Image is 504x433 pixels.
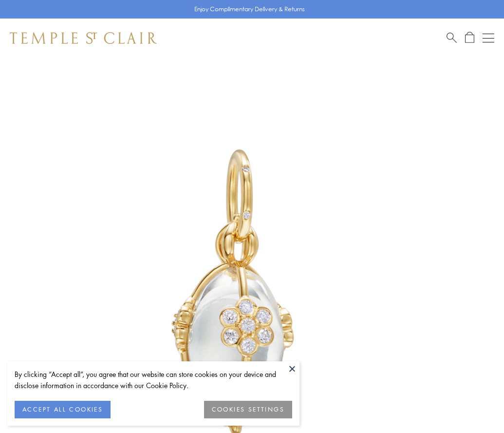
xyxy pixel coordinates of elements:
[447,32,457,44] a: Search
[194,4,305,14] p: Enjoy Complimentary Delivery & Returns
[465,32,474,44] a: Open Shopping Bag
[15,401,111,418] button: ACCEPT ALL COOKIES
[15,369,292,391] div: By clicking “Accept all”, you agree that our website can store cookies on your device and disclos...
[204,401,292,418] button: COOKIES SETTINGS
[10,32,157,44] img: Temple St. Clair
[483,32,494,44] button: Open navigation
